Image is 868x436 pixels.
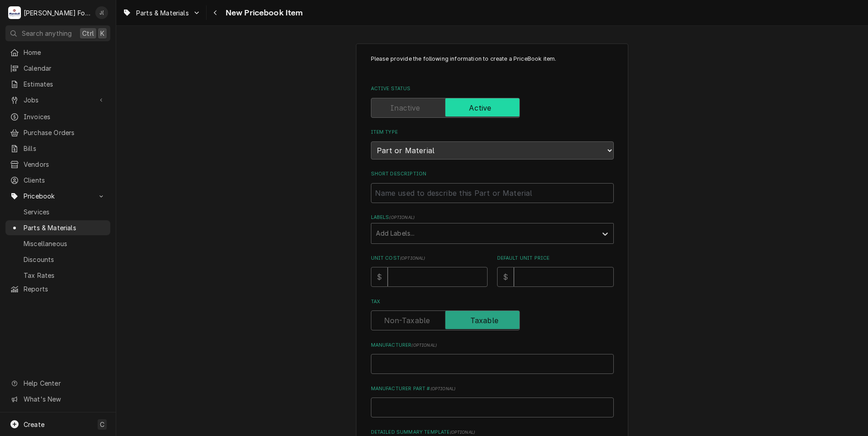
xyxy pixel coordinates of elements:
label: Tax [371,298,614,305]
div: Active Status [371,85,614,117]
div: M [8,6,21,19]
span: C [100,420,104,429]
a: Go to Jobs [5,92,110,107]
span: Services [24,207,106,217]
span: Estimates [24,79,106,89]
span: ( optional ) [430,386,456,391]
a: Go to Help Center [5,376,110,391]
div: Jeff Debigare (109)'s Avatar [95,6,108,19]
button: Search anythingCtrlK [5,25,110,41]
div: $ [371,267,388,287]
div: Default Unit Price [497,255,614,287]
a: Go to Pricebook [5,189,110,203]
span: Calendar [24,63,106,73]
span: Vendors [24,160,106,169]
a: Invoices [5,109,110,124]
div: Labels [371,214,614,243]
span: Jobs [24,95,92,105]
a: Clients [5,173,110,188]
div: Unit Cost [371,255,488,287]
span: Tax Rates [24,271,106,280]
div: Manufacturer Part # [371,385,614,417]
span: New Pricebook Item [223,7,303,19]
label: Manufacturer Part # [371,385,614,392]
span: ( optional ) [411,343,437,348]
span: Home [24,48,106,57]
a: Estimates [5,77,110,92]
a: Parts & Materials [5,220,110,235]
span: K [100,29,104,38]
span: ( optional ) [400,256,425,261]
span: Ctrl [82,29,94,38]
span: Parts & Materials [24,223,106,233]
a: Reports [5,281,110,296]
a: Miscellaneous [5,236,110,251]
a: Bills [5,141,110,156]
a: Services [5,204,110,219]
label: Manufacturer [371,342,614,349]
span: ( optional ) [450,430,475,435]
div: Marshall Food Equipment Service's Avatar [8,6,21,19]
label: Active Status [371,85,614,92]
span: Clients [24,175,106,185]
div: Short Description [371,170,614,203]
a: Home [5,45,110,60]
label: Labels [371,214,614,221]
p: Please provide the following information to create a PriceBook item. [371,55,614,72]
a: Discounts [5,252,110,267]
div: [PERSON_NAME] Food Equipment Service [24,8,90,18]
span: Discounts [24,255,106,264]
div: Manufacturer [371,342,614,374]
span: Invoices [24,112,106,121]
span: What's New [24,394,105,404]
label: Item Type [371,129,614,136]
div: Active [371,98,614,118]
span: Help Center [24,378,105,388]
span: Search anything [22,29,72,38]
span: Purchase Orders [24,128,106,137]
div: Item Type [371,129,614,159]
label: Detailed Summary Template [371,429,614,436]
span: Reports [24,284,106,294]
a: Tax Rates [5,268,110,283]
a: Purchase Orders [5,125,110,140]
button: Navigate back [208,5,223,20]
a: Calendar [5,61,110,76]
label: Default Unit Price [497,255,614,262]
label: Unit Cost [371,255,488,262]
a: Go to Parts & Materials [119,5,204,20]
div: $ [497,267,514,287]
a: Vendors [5,157,110,172]
div: Tax [371,298,614,330]
span: Parts & Materials [136,8,189,18]
span: Pricebook [24,191,92,201]
span: Miscellaneous [24,239,106,248]
label: Short Description [371,170,614,178]
span: Bills [24,144,106,153]
input: Name used to describe this Part or Material [371,183,614,203]
a: Go to What's New [5,392,110,407]
span: Create [24,421,44,428]
div: J( [95,6,108,19]
span: ( optional ) [389,215,414,220]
